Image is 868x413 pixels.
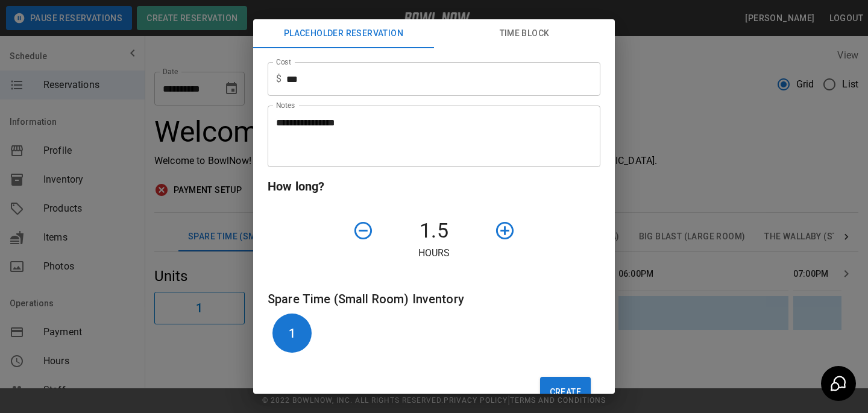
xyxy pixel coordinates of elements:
[289,324,295,343] h6: 1
[276,72,281,86] p: $
[540,377,591,407] button: Create
[272,314,312,353] button: 1
[253,19,434,48] button: Placeholder Reservation
[379,218,489,244] h4: 1.5
[268,289,600,309] h6: Spare Time (Small Room) Inventory
[434,19,615,48] button: Time Block
[268,246,600,260] p: Hours
[268,177,600,196] h6: How long?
